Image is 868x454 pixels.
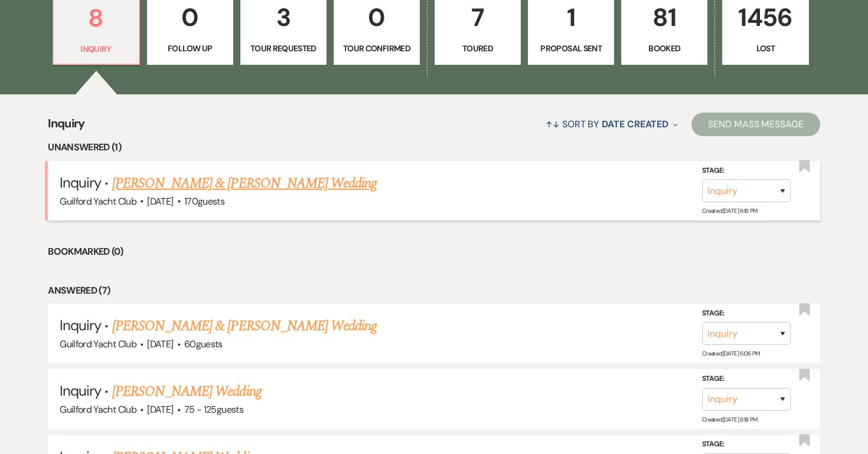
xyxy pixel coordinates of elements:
span: Inquiry [60,381,101,400]
p: Booked [629,42,700,55]
span: Guilford Yacht Club [60,338,136,350]
label: Stage: [702,438,791,451]
a: [PERSON_NAME] Wedding [112,381,262,402]
span: [DATE] [147,403,173,416]
label: Stage: [702,164,791,177]
span: 60 guests [184,338,223,350]
span: ↑↓ [546,118,560,130]
a: [PERSON_NAME] & [PERSON_NAME] Wedding [112,315,377,337]
p: Tour Requested [248,42,319,55]
span: Guilford Yacht Club [60,403,136,416]
label: Stage: [702,373,791,386]
span: Inquiry [60,316,101,334]
button: Send Mass Message [691,113,820,136]
span: Created: [DATE] 6:16 PM [702,207,758,215]
span: Guilford Yacht Club [60,195,136,208]
span: Created: [DATE] 6:06 PM [702,350,760,357]
span: Inquiry [48,114,85,140]
p: Inquiry [61,42,132,55]
span: [DATE] [147,338,173,350]
label: Stage: [702,307,791,320]
li: Answered (7) [48,283,820,298]
span: 75 - 125 guests [184,403,243,416]
li: Unanswered (1) [48,140,820,155]
button: Sort By Date Created [541,108,683,140]
p: Tour Confirmed [341,42,412,55]
p: Follow Up [155,42,226,55]
li: Bookmarked (0) [48,244,820,259]
p: Lost [730,42,801,55]
span: Created: [DATE] 8:18 PM [702,416,758,423]
p: Proposal Sent [536,42,606,55]
a: [PERSON_NAME] & [PERSON_NAME] Wedding [112,173,377,194]
span: Date Created [602,118,668,130]
span: 170 guests [184,195,224,208]
span: Inquiry [60,173,101,192]
span: [DATE] [147,195,173,208]
p: Toured [442,42,513,55]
